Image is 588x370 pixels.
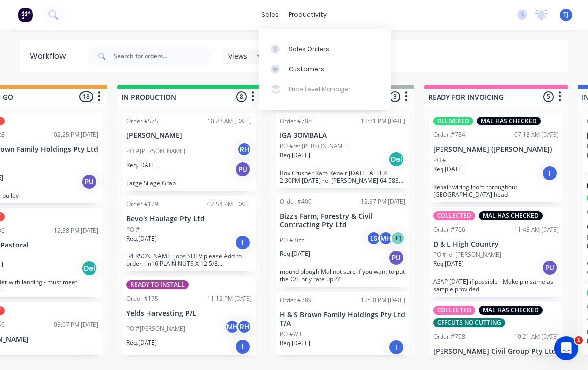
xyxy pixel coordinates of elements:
[207,294,252,303] div: 11:12 PM [DATE]
[280,339,310,348] p: Req. [DATE]
[366,231,381,246] div: LS
[361,117,405,125] div: 12:31 PM [DATE]
[276,292,409,369] div: Order #78912:00 PM [DATE]H & S Brown Family Holdings Pty Ltd T/APO #WillReq.[DATE]I
[280,142,348,151] p: PO #re: [PERSON_NAME]
[30,50,71,62] div: Workflow
[225,319,240,334] div: MH
[388,250,404,266] div: PU
[237,319,252,334] div: RH
[388,151,404,167] div: Del
[126,179,252,187] p: Large Silage Grab
[280,151,310,160] p: Req. [DATE]
[514,130,559,139] div: 07:18 AM [DATE]
[259,39,391,59] a: Sales Orders
[280,212,405,229] p: Bizz's Farm, Forestry & Civil Contracting Pty Ltd
[280,249,310,258] p: Req. [DATE]
[433,318,505,327] div: OFFCUTS NO CUTTING
[81,260,97,276] div: Del
[126,225,140,234] p: PO #
[433,278,559,293] p: ASAP [DATE] if possible - Make pin same as sample provided
[235,339,251,355] div: I
[235,235,251,250] div: I
[514,225,559,234] div: 11:48 AM [DATE]
[280,131,405,140] p: IGA BOMBALA
[54,130,98,139] div: 02:25 PM [DATE]
[276,113,409,188] div: Order #70812:31 PM [DATE]IGA BOMBALAPO #re: [PERSON_NAME]Req.[DATE]DelBox Crusher Ram Repair [DAT...
[433,117,473,125] div: DELIVERED
[122,196,256,271] div: Order #12902:54 PM [DATE]Bevo's Haulage Pty LtdPO #Req.[DATE]I[PERSON_NAME] jobs SHEV please Add ...
[81,174,97,190] div: PU
[126,131,252,140] p: [PERSON_NAME]
[280,330,303,339] p: PO #Will
[259,59,391,79] a: Customers
[433,130,465,139] div: Order #784
[388,339,404,355] div: I
[207,117,252,125] div: 10:23 AM [DATE]
[433,250,501,259] p: PO #re: [PERSON_NAME]
[126,309,252,318] p: Yelds Harvesting P/L
[433,225,465,234] div: Order #766
[280,117,312,125] div: Order #708
[126,161,157,170] p: Req. [DATE]
[114,46,212,66] input: Search for orders...
[554,336,578,360] iframe: Intercom live chat
[378,231,393,246] div: MH
[54,226,98,235] div: 12:38 PM [DATE]
[542,165,558,181] div: I
[18,7,33,22] img: Factory
[433,156,446,165] p: PO #
[433,259,464,268] p: Req. [DATE]
[477,117,541,125] div: MAL HAS CHECKED
[361,296,405,305] div: 12:00 PM [DATE]
[514,332,559,341] div: 10:21 AM [DATE]
[122,113,256,191] div: Order #57510:23 AM [DATE][PERSON_NAME]PO #[PERSON_NAME]RHReq.[DATE]PULarge Silage Grab
[563,10,569,19] span: TJ
[361,197,405,206] div: 12:57 PM [DATE]
[126,294,158,303] div: Order #175
[429,113,563,202] div: DELIVEREDMAL HAS CHECKEDOrder #78407:18 AM [DATE][PERSON_NAME] ([PERSON_NAME])PO #Req.[DATE]IRepa...
[126,117,158,125] div: Order #575
[280,197,312,206] div: Order #409
[276,193,409,287] div: Order #40912:57 PM [DATE]Bizz's Farm, Forestry & Civil Contracting Pty LtdPO #BizzLSMH+1Req.[DATE...
[126,280,189,289] div: READY TO INSTALL
[126,252,252,267] p: [PERSON_NAME] jobs SHEV please Add to order : m16 PLAIN NUTS X 12 5/8 H/WASHERS X 12 FUEL [DATE] ...
[479,306,543,315] div: MAL HAS CHECKED
[390,231,405,246] div: + 1
[575,336,583,344] span: 1
[433,145,559,154] p: [PERSON_NAME] ([PERSON_NAME])
[54,320,98,329] div: 05:07 PM [DATE]
[433,332,465,341] div: Order #798
[126,234,157,243] p: Req. [DATE]
[126,324,185,333] p: PO #[PERSON_NAME]
[126,338,157,347] p: Req. [DATE]
[433,183,559,198] p: Repair wiring loom throughout [GEOGRAPHIC_DATA] head
[126,200,158,209] div: Order #129
[542,260,558,276] div: PU
[433,306,475,315] div: COLLECTED
[126,215,252,223] p: Bevo's Haulage Pty Ltd
[207,200,252,209] div: 02:54 PM [DATE]
[280,296,312,305] div: Order #789
[237,142,252,157] div: RH
[433,211,475,220] div: COLLECTED
[280,169,405,184] p: Box Crusher Ram Repair [DATE] AFTER 2.30PM [DATE] re: [PERSON_NAME] 64 583 867
[280,268,405,283] p: mound plough Mal not sure if you want to put the O/T hrly rate up ??
[284,7,332,22] div: productivity
[256,7,284,22] div: sales
[235,161,251,177] div: PU
[126,147,185,156] p: PO #[PERSON_NAME]
[289,45,329,54] div: Sales Orders
[433,165,464,174] p: Req. [DATE]
[479,211,543,220] div: MAL HAS CHECKED
[429,207,563,297] div: COLLECTEDMAL HAS CHECKEDOrder #76611:48 AM [DATE]D & L High CountryPO #re: [PERSON_NAME]Req.[DATE...
[228,51,247,61] span: Views
[289,65,324,74] div: Customers
[280,311,405,328] p: H & S Brown Family Holdings Pty Ltd T/A
[433,347,559,356] p: [PERSON_NAME] Civil Group Pty Ltd
[433,240,559,248] p: D & L High Country
[280,236,304,245] p: PO #Bizz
